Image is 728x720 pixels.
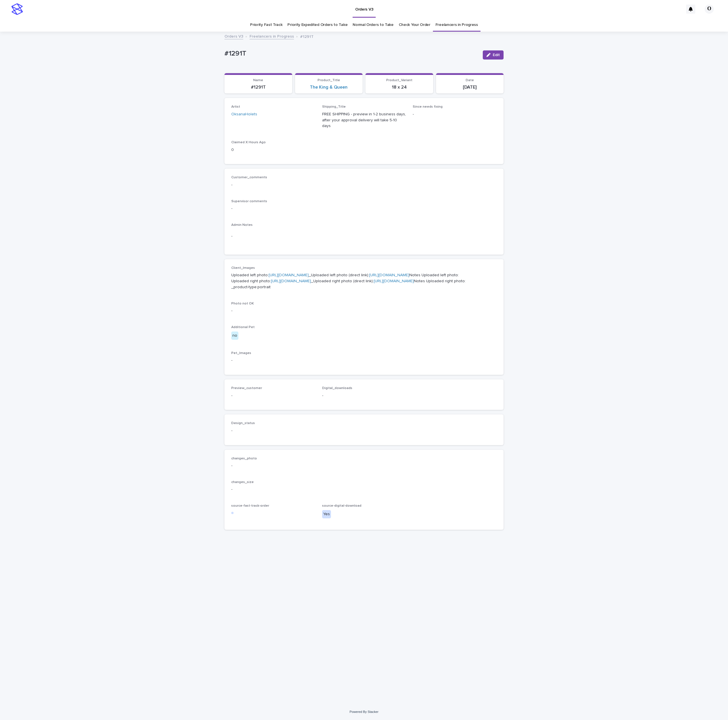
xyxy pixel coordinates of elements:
[318,79,340,82] span: Product_Title
[493,53,500,57] span: Edit
[231,332,238,340] div: no
[250,18,282,32] a: Priority Fast Track
[231,141,266,144] span: Claimed X Hours Ago
[310,85,347,90] a: The King & Queen
[231,223,253,227] span: Admin Notes
[231,266,255,270] span: Client_Images
[11,3,23,15] img: stacker-logo-s-only.png
[231,176,267,179] span: Customer_comments
[231,428,315,434] p: -
[231,182,497,188] p: -
[231,147,315,153] p: 0
[231,422,255,425] span: Design_status
[271,279,311,283] a: [URL][DOMAIN_NAME]
[322,393,406,399] p: -
[224,33,243,39] a: Orders V3
[349,710,378,713] a: Powered By Stacker
[231,326,255,329] span: Additional Pet
[386,79,412,82] span: Product_Variant
[269,273,309,277] a: [URL][DOMAIN_NAME]
[466,79,474,82] span: Date
[287,18,347,32] a: Priority Expedited Orders to Take
[231,457,257,460] span: changes_photo
[439,85,500,90] p: [DATE]
[374,279,414,283] a: [URL][DOMAIN_NAME]
[353,18,394,32] a: Normal Orders to Take
[322,105,346,109] span: Shipping_Title
[228,85,289,90] p: #1291T
[224,50,478,58] p: #1291T
[369,273,409,277] a: [URL][DOMAIN_NAME]
[413,111,497,117] p: -
[705,5,714,14] div: О
[231,504,269,508] span: source-fast-track-order
[231,200,267,203] span: Supervisor comments
[231,393,315,399] p: -
[413,105,443,109] span: Since needs fixing
[231,233,497,239] p: -
[231,105,240,109] span: Artist
[231,357,497,363] p: -
[231,308,497,314] p: -
[322,504,361,508] span: source-digital-download
[322,111,406,129] p: FREE SHIPPING - preview in 1-2 business days, after your approval delivery will take 5-10 days
[231,463,497,469] p: -
[369,85,430,90] p: 18 x 24
[231,302,254,305] span: Photo not OK
[231,351,251,355] span: Pet_Images
[435,18,478,32] a: Freelancers in Progress
[253,79,263,82] span: Name
[231,206,497,212] p: -
[322,510,331,518] div: Yes
[231,386,262,390] span: Preview_customer
[399,18,430,32] a: Check Your Order
[322,386,352,390] span: Digital_downloads
[250,33,294,39] a: Freelancers in Progress
[483,50,504,60] button: Edit
[231,272,497,290] p: Uploaded left photo: _Uploaded left photo (direct link): Notes Uploaded left photo: Uploaded righ...
[300,33,314,39] p: #1291T
[231,480,254,484] span: changes_size
[231,111,257,117] a: OksanaHolets
[231,486,497,492] p: -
